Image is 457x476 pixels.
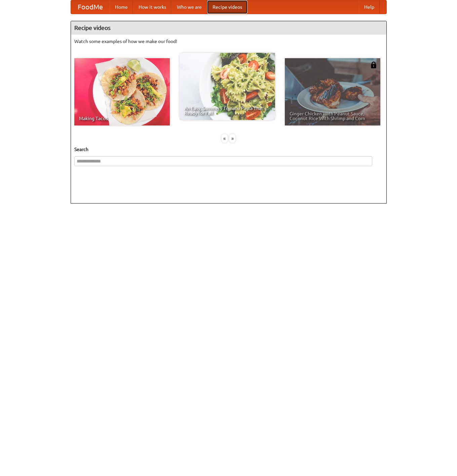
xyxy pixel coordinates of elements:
h4: Recipe videos [71,21,386,35]
a: Who we are [172,0,207,14]
img: 483408.png [370,62,377,68]
a: Home [110,0,133,14]
a: Recipe videos [207,0,247,14]
span: An Easy, Summery Tomato Pasta That's Ready for Fall [184,106,270,115]
p: Watch some examples of how we make our food! [74,38,383,45]
h5: Search [74,146,383,153]
div: « [222,134,228,143]
a: FoodMe [71,0,110,14]
a: Making Tacos [74,58,170,125]
div: » [229,134,235,143]
a: An Easy, Summery Tomato Pasta That's Ready for Fall [180,53,275,120]
a: Help [359,0,380,14]
a: How it works [133,0,172,14]
span: Making Tacos [79,116,165,121]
